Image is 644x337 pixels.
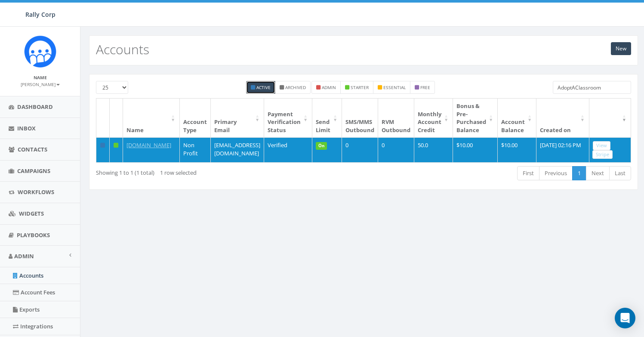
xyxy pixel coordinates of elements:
th: Send Limit: activate to sort column ascending [312,99,342,137]
a: Last [609,166,631,180]
span: On [316,142,327,150]
small: Archived [285,84,306,90]
a: View [593,141,610,150]
th: Account Balance: activate to sort column ascending [498,99,536,137]
td: [EMAIL_ADDRESS][DOMAIN_NAME] [211,137,264,162]
th: SMS/MMS Outbound [342,99,378,137]
img: Icon_1.png [24,35,56,68]
td: 0 [378,137,414,162]
td: 0 [342,137,378,162]
small: admin [322,84,336,90]
small: free [420,84,430,90]
td: $10.00 [453,137,498,162]
small: Active [256,84,271,90]
a: New [611,42,631,55]
span: Contacts [18,145,47,153]
span: Campaigns [17,167,50,175]
th: Created on: activate to sort column ascending [536,99,589,137]
span: Dashboard [17,103,53,111]
div: Open Intercom Messenger [615,308,635,328]
small: essential [383,84,406,90]
a: [PERSON_NAME] [21,80,60,88]
small: [PERSON_NAME] [21,81,60,87]
small: Name [34,74,47,80]
td: Non Profit [180,137,211,162]
a: Stripe [592,150,613,159]
small: starter [351,84,369,90]
th: Account Type [180,99,211,137]
span: Playbooks [17,231,50,239]
th: RVM Outbound [378,99,414,137]
th: Primary Email : activate to sort column ascending [211,99,264,137]
a: Previous [539,166,573,180]
th: Name: activate to sort column ascending [123,99,180,137]
span: Admin [14,252,34,260]
a: First [517,166,539,180]
th: Monthly Account Credit: activate to sort column ascending [414,99,453,137]
a: 1 [572,166,586,180]
td: 50.0 [414,137,453,162]
input: Type to search [553,81,631,94]
span: Inbox [17,124,36,132]
td: $10.00 [498,137,536,162]
span: Workflows [18,188,54,196]
span: 1 row selected [160,169,197,176]
td: Verified [264,137,312,162]
th: Payment Verification Status : activate to sort column ascending [264,99,312,137]
h2: Accounts [96,42,149,56]
span: Rally Corp [25,10,55,19]
span: Widgets [19,210,44,217]
a: [DOMAIN_NAME] [126,141,171,149]
a: Next [586,166,610,180]
div: Showing 1 to 1 (1 total) [96,165,311,177]
th: Bonus &amp; Pre-Purchased Balance: activate to sort column ascending [453,99,498,137]
td: [DATE] 02:16 PM [536,137,589,162]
